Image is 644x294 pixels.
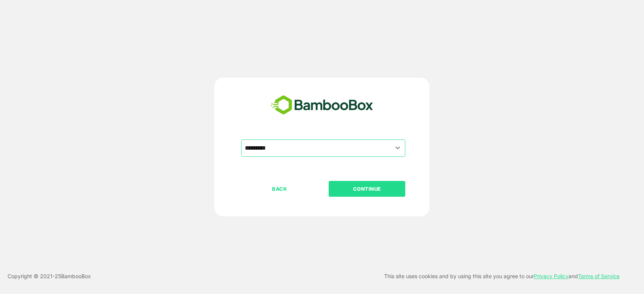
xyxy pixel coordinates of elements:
[329,181,405,197] button: CONTINUE
[578,273,619,279] a: Terms of Service
[384,272,619,281] p: This site uses cookies and by using this site you agree to our and
[241,181,318,197] button: BACK
[329,185,405,193] p: CONTINUE
[534,273,569,279] a: Privacy Policy
[392,143,403,153] button: Open
[267,93,377,118] img: bamboobox
[242,185,317,193] p: BACK
[8,272,91,281] p: Copyright © 2021- 25 BambooBox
